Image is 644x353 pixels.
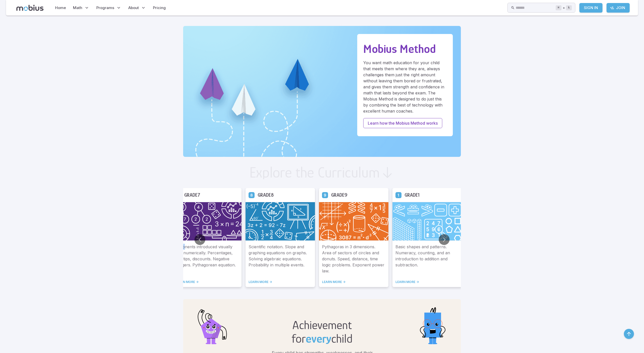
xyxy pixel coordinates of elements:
p: You want math education for your child that meets them where they are, always challenges them jus... [363,60,447,114]
kbd: ⌘ [556,5,561,10]
a: Grade 9 [322,192,328,198]
a: LEARN MORE -> [249,280,312,284]
img: Unique Paths [183,26,461,157]
h2: Explore the Curriculum [249,165,380,180]
img: Grade 8 [246,202,315,241]
h2: Achievement [292,318,353,332]
img: Grade 1 [392,202,462,241]
a: LEARN MORE -> [395,280,459,284]
a: Grade 1 [395,192,401,198]
a: Grade 8 [249,192,255,198]
a: LEARN MORE -> [322,280,385,284]
span: Math [73,5,82,11]
span: About [128,5,139,11]
a: LEARN MORE -> [175,280,238,284]
div: + [556,5,572,11]
a: Pricing [151,2,167,14]
p: Basic shapes and patterns. Numeracy, counting, and an introduction to addition and subtraction. [395,244,459,274]
a: Join [607,3,630,13]
p: Pythagoras in 3 dimensions. Area of sectors of circles and donuts. Speed, distance, time logic pr... [322,244,385,274]
span: Programs [96,5,114,11]
p: Exponents introduced visually and numerically. Percentages, tax, tips, discounts. Negative intege... [175,244,238,274]
kbd: k [566,5,572,10]
a: Home [54,2,67,14]
p: Learn how the Mobius Method works [368,120,438,126]
img: Grade 9 [319,202,388,241]
button: Go to previous slide [194,234,205,245]
img: Grade 7 [172,202,242,241]
span: every [306,332,331,345]
img: pentagon.svg [191,305,231,345]
img: rectangle.svg [413,305,453,345]
p: Scientific notation. Slope and graphing equations on graphs. Solving algebraic equations. Probabi... [249,244,312,274]
h5: Grade 9 [331,191,347,199]
a: Sign In [579,3,602,13]
a: Learn how the Mobius Method works [363,118,442,128]
h2: for child [292,332,353,345]
button: Go to next slide [439,234,450,245]
h5: Grade 8 [258,191,274,199]
h2: Mobius Method [363,42,447,56]
h5: Grade 1 [405,191,420,199]
h5: Grade 7 [184,191,200,199]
